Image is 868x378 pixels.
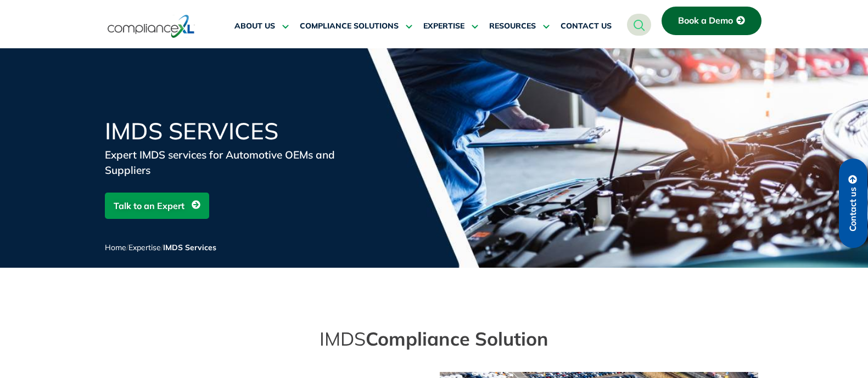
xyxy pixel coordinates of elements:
[839,159,867,248] a: Contact us
[105,334,764,345] div: Compliance Solution
[234,13,289,40] a: ABOUT US
[163,242,216,252] span: IMDS Services
[114,195,184,216] span: Talk to an Expert
[128,242,161,252] a: Expertise
[489,13,550,40] a: RESOURCES
[423,13,478,40] a: EXPERTISE
[627,14,651,36] a: navsearch-button
[108,14,195,39] img: logo-one.svg
[561,13,612,40] a: CONTACT US
[105,120,368,143] h1: IMDS Services
[105,242,126,252] a: Home
[848,187,858,232] span: Contact us
[662,7,761,35] a: Book a Demo
[678,16,733,26] span: Book a Demo
[423,21,464,31] span: EXPERTISE
[300,13,412,40] a: COMPLIANCE SOLUTIONS
[320,327,366,351] span: IMDS
[300,21,399,31] span: COMPLIANCE SOLUTIONS
[561,21,612,31] span: CONTACT US
[234,21,275,31] span: ABOUT US
[105,193,209,219] a: Talk to an Expert
[489,21,536,31] span: RESOURCES
[105,242,216,252] span: / /
[105,147,368,178] div: Expert IMDS services for Automotive OEMs and Suppliers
